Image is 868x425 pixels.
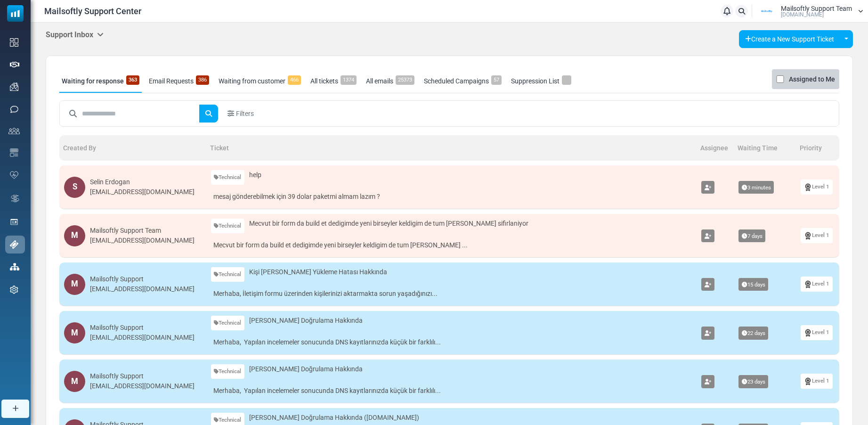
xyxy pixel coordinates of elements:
[249,267,387,277] span: Kişi [PERSON_NAME] Yükleme Hatası Hakkında
[206,135,697,161] th: Ticket
[211,364,245,379] a: Technical
[46,30,104,39] h5: Support Inbox
[10,38,18,47] img: dashboard-icon.svg
[249,219,528,229] span: Mecvut bir form da build et dedigimde yeni birseyler keldigim de tum [PERSON_NAME] sifirlaniyor
[90,371,195,381] div: Mailsoftly Support
[7,5,24,22] img: mailsoftly_icon_blue_white.svg
[211,267,245,282] a: Technical
[738,229,766,243] span: 7 days
[211,170,245,185] a: Technical
[211,335,692,350] a: Merhaba, Yapılan incelemeler sonucunda DNS kayıtlarınızda küçük bir farklılı...
[249,364,363,374] span: [PERSON_NAME] Doğrulama Hakkında
[90,226,195,236] div: Mailsoftly Support Team
[64,177,85,198] div: S
[64,225,85,246] div: M
[90,274,195,284] div: Mailsoftly Support
[90,236,195,245] div: [EMAIL_ADDRESS][DOMAIN_NAME]
[308,69,359,93] a: All tickets1374
[211,219,245,233] a: Technical
[801,374,833,388] a: Level 1
[90,323,195,333] div: Mailsoftly Support
[10,286,18,294] img: settings-icon.svg
[738,181,774,194] span: 3 minutes
[216,69,303,93] a: Waiting from customer466
[10,193,20,204] img: workflow.svg
[211,189,692,204] a: mesaj gönderebilmek için 39 dolar paketmi almam lazım ?
[211,238,692,253] a: Mecvut bir form da build et dedigimde yeni birseyler keldigim de tum [PERSON_NAME] ...
[196,75,209,85] span: 386
[288,75,301,85] span: 466
[739,30,840,48] a: Create a New Support Ticket
[249,413,419,423] span: [PERSON_NAME] Doğrulama Hakkında ([DOMAIN_NAME])
[801,277,833,291] a: Level 1
[396,75,414,85] span: 25373
[90,177,195,187] div: Selin Erdogan
[796,135,839,161] th: Priority
[211,286,692,301] a: Merhaba, İletişim formu üzerinden kişilerinizi aktarmakta sorun yaşadığınızı...
[64,371,85,392] div: M
[146,69,211,93] a: Email Requests386
[90,284,195,294] div: [EMAIL_ADDRESS][DOMAIN_NAME]
[236,109,254,119] span: Filters
[10,240,18,249] img: support-icon-active.svg
[90,333,195,343] div: [EMAIL_ADDRESS][DOMAIN_NAME]
[738,278,769,291] span: 15 days
[10,218,18,226] img: landing_pages.svg
[755,4,779,18] img: User Logo
[801,325,833,340] a: Level 1
[10,148,18,157] img: email-templates-icon.svg
[738,375,769,388] span: 23 days
[738,327,769,340] span: 22 days
[341,75,357,85] span: 1374
[90,187,195,197] div: [EMAIL_ADDRESS][DOMAIN_NAME]
[64,322,85,343] div: M
[59,135,206,161] th: Created By
[10,171,18,179] img: domain-health-icon.svg
[801,180,833,194] a: Level 1
[734,135,796,161] th: Waiting Time
[697,135,734,161] th: Assignee
[59,69,142,93] a: Waiting for response363
[211,384,692,398] a: Merhaba, Yapılan incelemeler sonucunda DNS kayıtlarınızda küçük bir farklılı...
[801,228,833,243] a: Level 1
[64,274,85,295] div: M
[90,381,195,391] div: [EMAIL_ADDRESS][DOMAIN_NAME]
[10,82,18,91] img: campaigns-icon.png
[364,69,417,93] a: All emails25373
[249,316,363,326] span: [PERSON_NAME] Doğrulama Hakkında
[789,74,835,85] label: Assigned to Me
[44,5,141,17] span: Mailsoftly Support Center
[781,5,852,12] span: Mailsoftly Support Team
[249,170,261,180] span: help
[8,128,20,134] img: contacts-icon.svg
[781,12,824,17] span: [DOMAIN_NAME]
[491,75,502,85] span: 57
[126,75,139,85] span: 363
[422,69,504,93] a: Scheduled Campaigns57
[509,69,574,93] a: Suppression List
[10,105,18,114] img: sms-icon.png
[211,316,245,330] a: Technical
[755,4,863,18] a: User Logo Mailsoftly Support Team [DOMAIN_NAME]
